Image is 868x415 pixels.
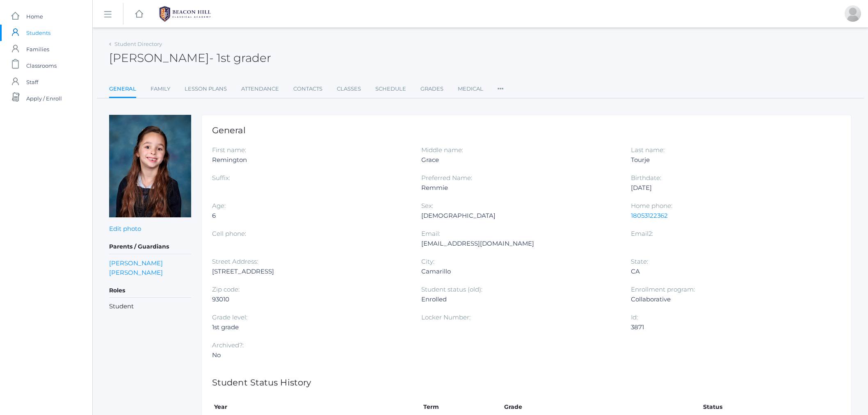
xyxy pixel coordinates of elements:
[212,174,230,182] label: Suffix:
[420,81,443,97] a: Grades
[212,294,409,304] div: 93010
[421,267,618,276] div: Camarillo
[631,230,653,237] label: Email2:
[212,258,258,265] label: Street Address:
[26,25,50,41] span: Students
[212,202,226,210] label: Age:
[421,313,471,321] label: Locker Number:
[212,211,409,221] div: 6
[631,267,828,276] div: CA
[458,81,483,97] a: Medical
[421,285,482,293] label: Student status (old):
[212,350,409,360] div: No
[212,341,244,349] label: Archived?:
[421,174,472,182] label: Preferred Name:
[109,284,191,298] h5: Roles
[26,8,43,25] span: Home
[212,230,246,237] label: Cell phone:
[109,225,141,233] a: Edit photo
[337,81,361,97] a: Classes
[212,322,409,332] div: 1st grade
[26,74,38,90] span: Staff
[631,155,828,165] div: Tourje
[421,294,618,304] div: Enrolled
[109,268,163,277] a: [PERSON_NAME]
[421,230,440,237] label: Email:
[631,258,648,265] label: State:
[421,146,463,154] label: Middle name:
[154,4,216,24] img: 1_BHCALogos-05.png
[185,81,227,97] a: Lesson Plans
[241,81,279,97] a: Attendance
[421,202,433,210] label: Sex:
[631,285,695,293] label: Enrollment program:
[26,90,62,107] span: Apply / Enroll
[631,322,828,332] div: 3871
[631,313,638,321] label: Id:
[151,81,170,97] a: Family
[631,294,828,304] div: Collaborative
[26,57,57,74] span: Classrooms
[212,155,409,165] div: Remington
[109,258,163,268] a: [PERSON_NAME]
[631,174,661,182] label: Birthdate:
[212,285,240,293] label: Zip code:
[109,240,191,254] h5: Parents / Guardians
[421,183,618,193] div: Remmie
[209,51,271,65] span: - 1st grader
[421,211,618,221] div: [DEMOGRAPHIC_DATA]
[109,302,191,311] li: Student
[109,52,271,64] h2: [PERSON_NAME]
[631,202,672,210] label: Home phone:
[631,212,668,219] a: 18053122362
[109,81,136,98] a: General
[421,258,434,265] label: City:
[421,155,618,165] div: Grace
[212,125,841,135] h1: General
[845,5,861,22] div: Caitlin Tourje
[109,115,191,217] img: Remmie Tourje
[26,41,49,57] span: Families
[212,146,246,154] label: First name:
[114,41,162,47] a: Student Directory
[631,183,828,193] div: [DATE]
[375,81,406,97] a: Schedule
[212,378,841,387] h1: Student Status History
[631,146,665,154] label: Last name:
[212,267,409,276] div: [STREET_ADDRESS]
[212,313,247,321] label: Grade level:
[421,239,618,249] div: [EMAIL_ADDRESS][DOMAIN_NAME]
[293,81,322,97] a: Contacts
